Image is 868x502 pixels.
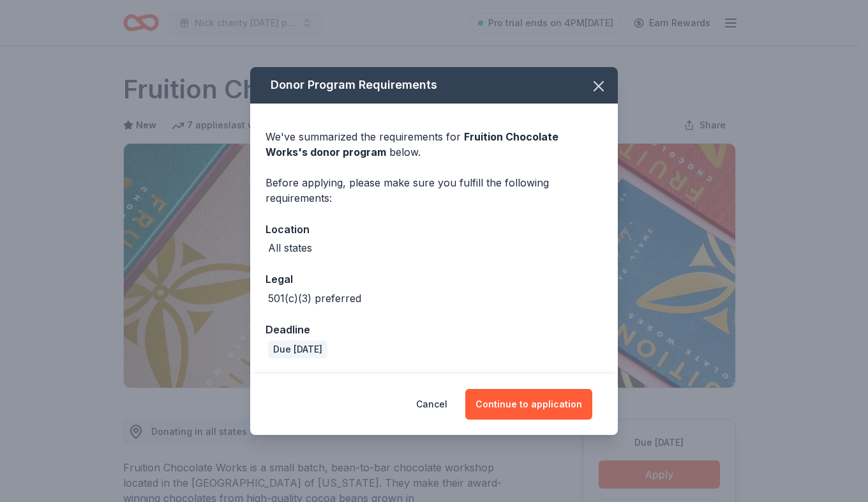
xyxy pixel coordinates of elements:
[250,67,618,103] div: Donor Program Requirements
[266,321,602,338] div: Deadline
[416,389,447,420] button: Cancel
[268,340,327,358] div: Due [DATE]
[266,221,602,238] div: Location
[465,389,592,420] button: Continue to application
[266,129,602,160] div: We've summarized the requirements for below.
[268,291,361,306] div: 501(c)(3) preferred
[268,240,312,255] div: All states
[266,271,602,287] div: Legal
[266,175,602,206] div: Before applying, please make sure you fulfill the following requirements:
